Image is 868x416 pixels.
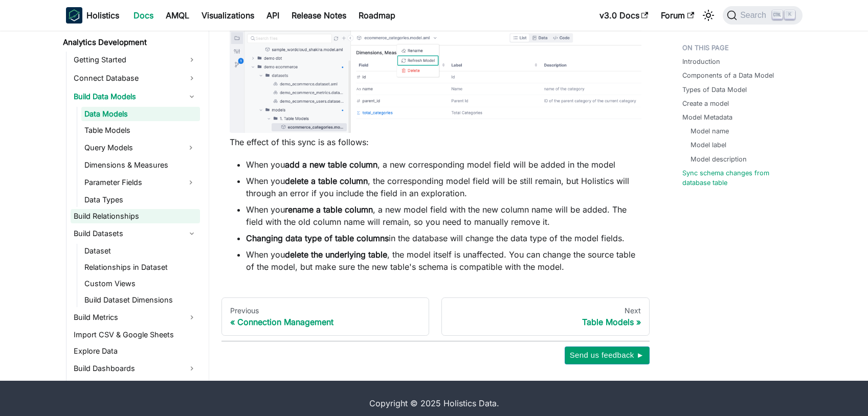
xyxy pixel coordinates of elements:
[246,175,641,199] li: When you , the corresponding model field will be still remain, but Holistics will through an erro...
[71,225,200,242] a: Build Datasets
[450,317,641,327] div: Table Models
[71,328,200,342] a: Import CSV & Google Sheets
[81,158,200,172] a: Dimensions & Measures
[60,35,200,50] a: Analytics Development
[71,344,200,358] a: Explore Data
[737,11,772,20] span: Search
[682,71,774,80] a: Components of a Data Model
[691,154,747,164] a: Model description
[700,7,717,24] button: Switch between dark and light mode (currently light mode)
[81,276,200,291] a: Custom Views
[86,9,119,21] b: Holistics
[682,112,732,122] a: Model Metadata
[655,7,700,24] a: Forum
[221,297,650,336] nav: Docs pages
[81,107,200,121] a: Data Models
[285,204,373,215] strong: rename a table column
[246,233,389,243] strong: Changing data type of table columns
[71,70,200,86] a: Connect Database
[66,7,82,24] img: Holistics
[230,136,641,148] p: The effect of this sync is as follows:
[723,6,802,25] button: Search (Ctrl+K)
[81,244,200,258] a: Dataset
[109,397,760,409] div: Copyright © 2025 Holistics Data.
[71,52,200,68] a: Getting Started
[260,7,285,24] a: API
[691,126,729,136] a: Model name
[182,140,200,156] button: Expand sidebar category 'Query Models'
[285,176,368,186] strong: delete a table column
[182,174,200,191] button: Expand sidebar category 'Parameter Fields'
[570,349,644,362] span: Send us feedback ►
[246,248,641,273] li: When you , the model itself is unaffected. You can change the source table of the model, but make...
[691,140,726,150] a: Model label
[246,158,641,171] li: When you , a new corresponding model field will be added in the model
[285,7,352,24] a: Release Notes
[682,85,747,95] a: Types of Data Model
[81,193,200,207] a: Data Types
[285,159,377,170] strong: add a new table column
[127,7,160,24] a: Docs
[160,7,195,24] a: AMQL
[66,7,119,24] a: HolisticsHolistics
[230,306,421,315] div: Previous
[352,7,402,24] a: Roadmap
[593,7,655,24] a: v3.0 Docs
[246,203,641,228] li: When you , a new model field with the new column name will be added. The field with the old colum...
[246,232,641,244] li: in the database will change the data type of the model fields.
[195,7,260,24] a: Visualizations
[81,293,200,307] a: Build Dataset Dimensions
[565,346,650,364] button: Send us feedback ►
[81,123,200,137] a: Table Models
[71,209,200,223] a: Build Relationships
[230,317,421,327] div: Connection Management
[71,88,200,105] a: Build Data Models
[682,57,720,66] a: Introduction
[682,168,796,188] a: Sync schema changes from database table
[71,379,200,395] a: Work with Filters
[441,297,650,336] a: NextTable Models
[81,140,182,156] a: Query Models
[785,10,795,19] kbd: K
[81,174,182,191] a: Parameter Fields
[221,297,430,336] a: PreviousConnection Management
[71,309,200,326] a: Build Metrics
[682,99,729,108] a: Create a model
[81,260,200,274] a: Relationships in Dataset
[450,306,641,315] div: Next
[285,249,387,260] strong: delete the underlying table
[71,360,200,377] a: Build Dashboards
